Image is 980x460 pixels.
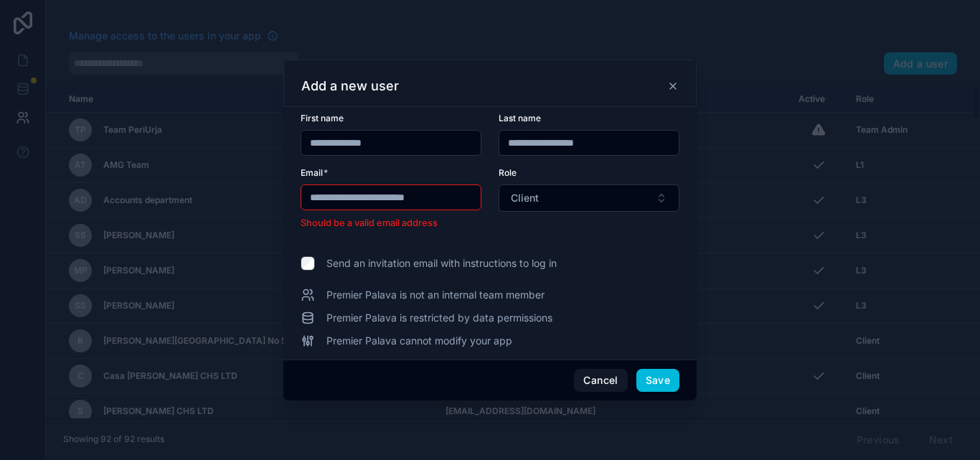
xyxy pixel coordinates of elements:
button: Save [636,369,679,392]
span: Email [301,167,323,178]
span: Client [511,191,539,205]
span: Premier Palava is restricted by data permissions [326,311,552,325]
h3: Add a new user [301,78,399,95]
button: Select Button [499,184,679,212]
li: Should be a valid email address [301,216,481,230]
button: Cancel [574,369,627,392]
span: Premier Palava is not an internal team member [326,288,545,302]
span: Premier Palava cannot modify your app [326,334,512,348]
span: Send an invitation email with instructions to log in [326,256,557,271]
span: First name [301,113,344,123]
input: Send an invitation email with instructions to log in [301,256,315,271]
span: Role [499,167,517,178]
span: Last name [499,113,541,123]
